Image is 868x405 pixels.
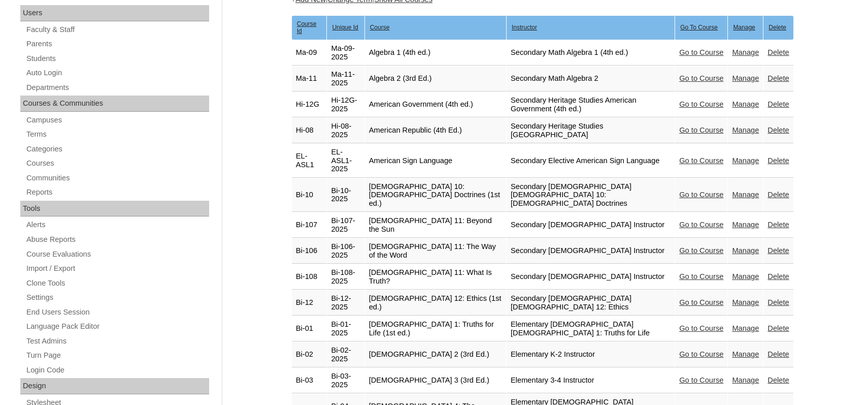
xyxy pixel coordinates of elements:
[732,221,759,229] a: Manage
[365,118,506,143] td: American Republic (4th Ed.)
[25,306,209,319] a: End Users Session
[507,92,675,117] td: Secondary Heritage Studies American Government (4th ed.)
[507,40,675,66] td: Secondary Math Algebra 1 (4th ed.)
[25,335,209,348] a: Test Admins
[365,92,506,117] td: American Government (4th ed.)
[327,316,364,341] td: Bi-01-2025
[292,118,327,143] td: Hi-08
[297,20,317,35] u: Course Id
[25,157,209,170] a: Courses
[767,48,789,56] a: Delete
[767,298,789,306] a: Delete
[292,316,327,341] td: Bi-01
[25,364,209,377] a: Login Code
[679,350,723,358] a: Go to Course
[507,118,675,143] td: Secondary Heritage Studies [GEOGRAPHIC_DATA]
[25,320,209,333] a: Language Pack Editor
[507,316,675,341] td: Elementary [DEMOGRAPHIC_DATA] [DEMOGRAPHIC_DATA] 1: Truths for Life
[679,246,723,255] a: Go to Course
[25,186,209,199] a: Reports
[20,378,209,394] div: Design
[25,262,209,275] a: Import / Export
[327,212,364,238] td: Bi-107-2025
[25,291,209,304] a: Settings
[20,96,209,112] div: Courses & Communities
[767,272,789,281] a: Delete
[327,66,364,91] td: Ma-11-2025
[292,368,327,393] td: Bi-03
[507,178,675,212] td: Secondary [DEMOGRAPHIC_DATA] [DEMOGRAPHIC_DATA] 10: [DEMOGRAPHIC_DATA] Doctrines
[679,272,723,281] a: Go to Course
[25,52,209,65] a: Students
[292,342,327,367] td: Bi-02
[732,298,759,306] a: Manage
[327,118,364,143] td: Hi-08-2025
[327,92,364,117] td: Hi-12G-2025
[365,316,506,341] td: [DEMOGRAPHIC_DATA] 1: Truths for Life (1st ed.)
[25,38,209,50] a: Parents
[25,277,209,290] a: Clone Tools
[732,350,759,358] a: Manage
[292,66,327,91] td: Ma-11
[767,74,789,82] a: Delete
[507,342,675,367] td: Elementary K-2 Instructor
[327,290,364,316] td: Bi-12-2025
[767,157,789,165] a: Delete
[25,233,209,246] a: Abuse Reports
[327,238,364,264] td: Bi-106-2025
[20,201,209,217] div: Tools
[732,100,759,108] a: Manage
[25,248,209,261] a: Course Evaluations
[25,67,209,79] a: Auto Login
[507,212,675,238] td: Secondary [DEMOGRAPHIC_DATA] Instructor
[512,24,537,31] u: Instructor
[679,298,723,306] a: Go to Course
[679,48,723,56] a: Go to Course
[365,144,506,178] td: American Sign Language
[365,342,506,367] td: [DEMOGRAPHIC_DATA] 2 (3rd Ed.)
[25,114,209,127] a: Campuses
[732,324,759,332] a: Manage
[365,368,506,393] td: [DEMOGRAPHIC_DATA] 3 (3rd Ed.)
[327,40,364,66] td: Ma-09-2025
[292,290,327,316] td: Bi-12
[767,246,789,255] a: Delete
[507,144,675,178] td: Secondary Elective American Sign Language
[365,40,506,66] td: Algebra 1 (4th ed.)
[679,100,723,108] a: Go to Course
[365,178,506,212] td: [DEMOGRAPHIC_DATA] 10: [DEMOGRAPHIC_DATA] Doctrines (1st ed.)
[507,368,675,393] td: Elementary 3-4 Instructor
[292,178,327,212] td: Bi-10
[20,5,209,21] div: Users
[732,74,759,82] a: Manage
[679,126,723,134] a: Go to Course
[327,368,364,393] td: Bi-03-2025
[25,143,209,155] a: Categories
[767,221,789,229] a: Delete
[507,238,675,264] td: Secondary [DEMOGRAPHIC_DATA] Instructor
[679,74,723,82] a: Go to Course
[769,24,786,31] u: Delete
[327,144,364,178] td: EL-ASL1-2025
[767,100,789,108] a: Delete
[25,81,209,94] a: Departments
[732,48,759,56] a: Manage
[327,264,364,290] td: Bi-108-2025
[25,128,209,141] a: Terms
[292,144,327,178] td: EL-ASL1
[370,24,390,31] u: Course
[292,40,327,66] td: Ma-09
[732,376,759,384] a: Manage
[767,191,789,199] a: Delete
[365,66,506,91] td: Algebra 2 (3rd Ed.)
[733,24,755,31] u: Manage
[292,92,327,117] td: Hi-12G
[327,342,364,367] td: Bi-02-2025
[679,221,723,229] a: Go to Course
[680,24,718,31] u: Go To Course
[25,349,209,362] a: Turn Page
[365,238,506,264] td: [DEMOGRAPHIC_DATA] 11: The Way of the Word
[732,157,759,165] a: Manage
[767,376,789,384] a: Delete
[365,212,506,238] td: [DEMOGRAPHIC_DATA] 11: Beyond the Sun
